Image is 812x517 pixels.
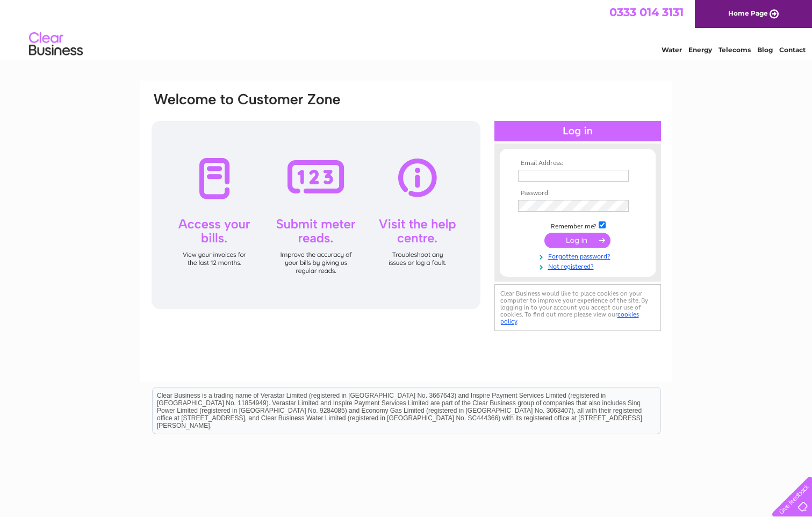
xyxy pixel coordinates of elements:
[500,311,639,325] a: cookies policy
[518,250,640,261] a: Forgotten password?
[153,6,660,52] div: Clear Business is a trading name of Verastar Limited (registered in [GEOGRAPHIC_DATA] No. 3667643...
[518,261,640,271] a: Not registered?
[757,46,773,54] a: Blog
[718,46,751,54] a: Telecoms
[609,5,684,19] a: 0333 014 3131
[779,46,806,54] a: Contact
[515,220,640,231] td: Remember me?
[515,190,640,197] th: Password:
[662,46,682,54] a: Water
[494,284,661,331] div: Clear Business would like to place cookies on your computer to improve your experience of the sit...
[515,160,640,167] th: Email Address:
[28,28,83,61] img: logo.png
[544,233,610,248] input: Submit
[688,46,712,54] a: Energy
